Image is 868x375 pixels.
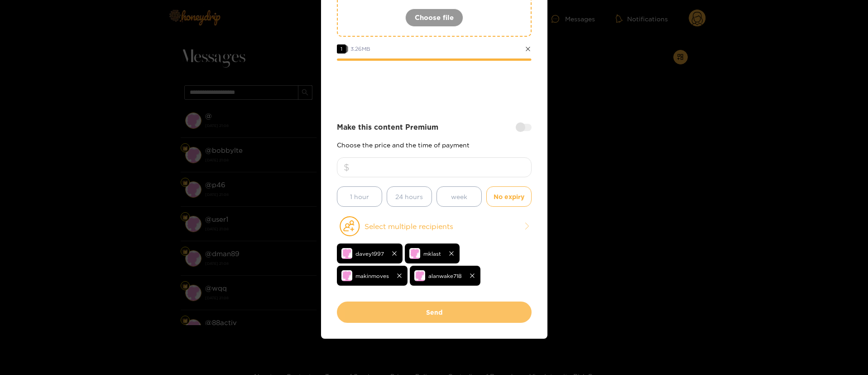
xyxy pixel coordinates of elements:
span: 24 hours [395,191,423,202]
span: 3.26 MB [350,46,370,52]
img: no-avatar.png [341,270,352,281]
img: no-avatar.png [414,270,425,281]
span: alanwake718 [428,271,462,281]
p: Choose the price and the time of payment [337,141,532,148]
button: Choose file [405,9,463,27]
button: Select multiple recipients [337,216,532,237]
span: 1 [337,44,346,54]
button: No expiry [486,186,532,207]
span: mklast [423,248,441,259]
button: week [436,186,482,207]
span: week [451,191,467,202]
button: Send [337,302,532,323]
span: 1 hour [350,191,369,202]
img: no-avatar.png [341,248,352,259]
button: 1 hour [337,186,382,207]
span: makinmoves [355,271,389,281]
button: 24 hours [387,186,432,207]
img: no-avatar.png [409,248,420,259]
span: davey1997 [355,248,384,259]
strong: Make this content Premium [337,122,438,132]
span: No expiry [494,191,524,202]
